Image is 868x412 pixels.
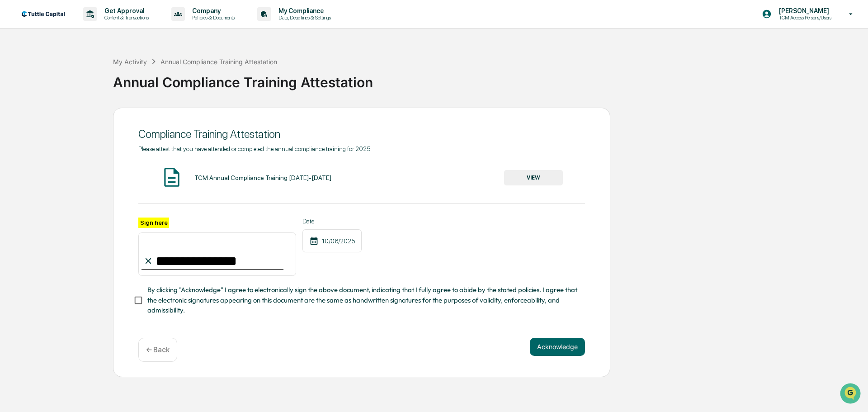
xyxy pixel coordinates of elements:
img: 1746055101610-c473b297-6a78-478c-a979-82029cc54cd1 [9,69,25,85]
a: 🗄️Attestations [62,110,116,127]
div: TCM Annual Compliance Training [DATE]-[DATE] [194,174,331,181]
a: 🔎Data Lookup [5,128,61,144]
p: [PERSON_NAME] [772,7,836,14]
label: Date [302,218,362,225]
div: Annual Compliance Training Attestation [113,67,863,90]
p: ← Back [146,346,170,354]
p: Policies & Documents [185,14,239,21]
div: Compliance Training Attestation [138,128,585,141]
div: 🖐️ [9,115,16,122]
p: TCM Access Persons/Users [772,14,836,21]
label: Sign here [138,218,169,228]
div: 🗄️ [66,115,73,122]
div: 10/06/2025 [302,229,362,252]
button: Acknowledge [530,338,585,356]
span: Pylon [90,153,109,160]
button: VIEW [504,170,563,185]
div: 🔎 [9,132,16,139]
div: My Activity [113,58,147,66]
img: logo [22,11,65,17]
span: Preclearance [18,114,58,123]
a: 🖐️Preclearance [5,110,62,127]
p: Get Approval [97,7,153,14]
p: Data, Deadlines & Settings [271,14,335,21]
p: How can we help? [9,19,165,33]
span: Attestations [75,114,112,123]
img: Document Icon [160,166,183,189]
p: Content & Transactions [97,14,153,21]
span: By clicking "Acknowledge" I agree to electronically sign the above document, indicating that I fu... [147,285,578,315]
span: Data Lookup [18,131,57,140]
span: Please attest that you have attended or completed the annual compliance training for 2025 [138,145,370,152]
p: Company [185,7,239,14]
p: My Compliance [271,7,335,14]
iframe: Open customer support [839,382,863,407]
button: Start new chat [154,72,165,83]
div: Annual Compliance Training Attestation [160,58,277,66]
a: Powered byPylon [64,153,109,160]
div: We're available if you need us! [31,78,114,85]
div: Start new chat [31,69,148,78]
